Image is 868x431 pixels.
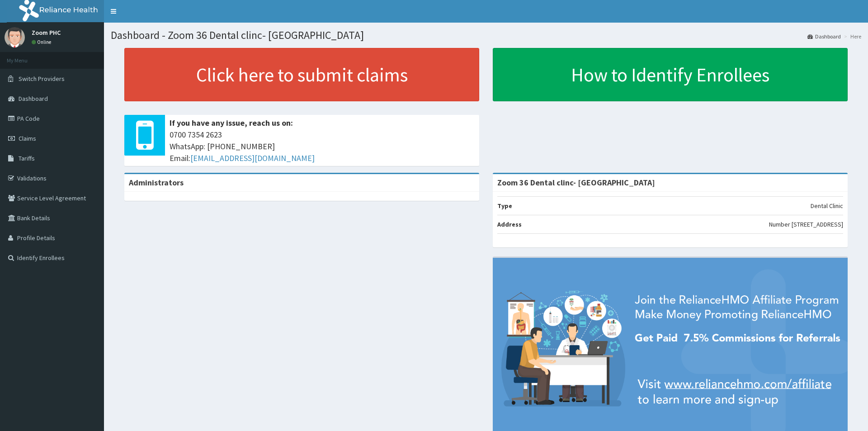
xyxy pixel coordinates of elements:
b: Type [497,202,512,210]
a: Dashboard [807,33,841,40]
li: Here [842,33,861,40]
b: Administrators [129,177,184,188]
span: Tariffs [19,154,35,162]
span: Claims [19,134,36,142]
p: Dental Clinic [811,201,843,210]
img: User Image [5,27,25,47]
a: Click here to submit claims [124,48,479,101]
span: Dashboard [19,95,48,103]
a: Online [32,39,53,45]
a: How to Identify Enrollees [493,48,848,101]
b: Address [497,220,522,228]
p: Zoom PHC [32,29,61,36]
b: If you have any issue, reach us on: [170,118,293,128]
a: [EMAIL_ADDRESS][DOMAIN_NAME] [190,153,315,163]
span: Switch Providers [19,75,65,83]
p: Number [STREET_ADDRESS] [769,220,843,229]
span: 0700 7354 2623 WhatsApp: [PHONE_NUMBER] Email: [170,129,475,164]
h1: Dashboard - Zoom 36 Dental clinc- [GEOGRAPHIC_DATA] [111,29,861,41]
strong: Zoom 36 Dental clinc- [GEOGRAPHIC_DATA] [497,177,655,188]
